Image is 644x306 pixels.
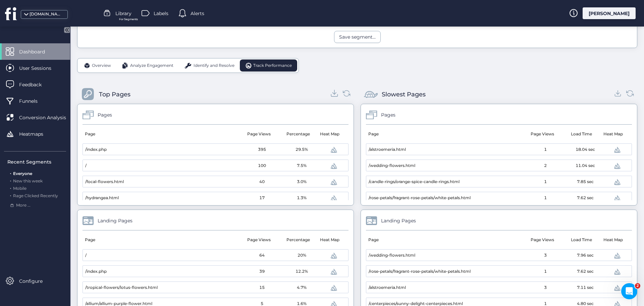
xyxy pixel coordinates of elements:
span: 29.5% [296,146,308,153]
span: 7.5% [297,163,307,169]
span: Rage Clicked Recently [13,193,58,198]
div: Save segment... [339,33,376,41]
span: 100 [258,163,266,169]
span: 11.04 sec [576,163,595,169]
span: / [85,252,87,259]
mat-header-cell: Page [366,125,523,143]
span: Overview [92,62,111,69]
mat-header-cell: Percentage [278,230,318,249]
mat-header-cell: Page Views [239,125,278,143]
span: /rose-petals/fragrant-rose-petals/white-petals.html [369,268,471,275]
span: /alstroemeria.html [369,285,406,291]
span: Identify and Resolve [194,62,234,69]
span: /rose-petals/fragrant-rose-petals/white-petals.html [369,195,471,201]
span: 395 [258,146,266,153]
span: 1 [544,146,547,153]
mat-header-cell: Load Time [562,230,601,249]
span: 1 [544,268,547,275]
span: 64 [259,252,265,259]
span: 39 [259,268,265,275]
span: For Segments [119,17,138,21]
span: 1 [544,179,547,185]
span: . [10,192,11,198]
mat-header-cell: Load Time [562,125,601,143]
div: [PERSON_NAME] [583,7,636,19]
div: Recent Segments [7,158,66,166]
div: Top Pages [99,90,130,99]
span: 7.96 sec [577,252,594,259]
span: 7.11 sec [577,285,594,291]
span: /wedding-flowers.html [369,252,415,259]
span: /focal-flowers.html [85,179,124,185]
div: Slowest Pages [382,90,426,99]
span: 2 [544,163,547,169]
span: 3 [544,252,547,259]
div: Landing Pages [98,217,132,224]
span: Dashboard [19,48,55,55]
span: 3.0% [297,179,307,185]
span: Library [115,10,131,17]
div: Pages [98,111,112,119]
span: 15 [259,285,265,291]
span: /alstroemeria.html [369,146,406,153]
span: Feedback [19,81,52,88]
div: [DOMAIN_NAME] [30,11,63,17]
mat-header-cell: Page [366,230,523,249]
span: . [10,177,11,183]
mat-header-cell: Page Views [523,125,562,143]
div: Pages [381,111,395,119]
span: /hydrangea.html [85,195,119,201]
span: . [10,184,11,191]
span: 20% [298,252,306,259]
span: Configure [19,277,53,285]
span: 2 [635,283,640,289]
span: 1.3% [297,195,307,201]
span: Analyze Engagement [130,62,173,69]
span: Heatmaps [19,130,53,138]
span: More ... [16,202,31,209]
span: New this week [13,178,43,183]
span: Labels [154,10,168,17]
span: User Sessions [19,64,61,72]
mat-header-cell: Percentage [278,125,318,143]
iframe: Intercom live chat [621,283,637,299]
span: 3 [544,285,547,291]
div: Landing Pages [381,217,416,224]
span: 1 [544,195,547,201]
span: /index.php [85,146,107,153]
span: /candle-rings/orange-spice-candle-rings.html [369,179,460,185]
mat-header-cell: Heat Map [601,125,627,143]
mat-header-cell: Page [83,230,239,249]
span: 7.85 sec [577,179,594,185]
span: 7.62 sec [577,195,594,201]
span: 18.04 sec [576,146,595,153]
span: Mobile [13,186,26,191]
mat-header-cell: Heat Map [318,230,344,249]
span: /tropical-flowers/lotus-flowers.html [85,285,158,291]
mat-header-cell: Heat Map [601,230,627,249]
mat-header-cell: Page [83,125,239,143]
span: /index.php [85,268,107,275]
span: 40 [259,179,265,185]
span: / [85,163,87,169]
span: Conversion Analysis [19,114,76,121]
span: 7.62 sec [577,268,594,275]
mat-header-cell: Page Views [523,230,562,249]
span: Track Performance [253,62,292,69]
span: 4.7% [297,285,307,291]
span: Funnels [19,97,48,105]
span: 12.2% [296,268,308,275]
span: Everyone [13,171,32,176]
span: /wedding-flowers.html [369,163,415,169]
span: 17 [259,195,265,201]
mat-header-cell: Heat Map [318,125,344,143]
span: . [10,170,11,176]
mat-header-cell: Page Views [239,230,278,249]
span: Alerts [191,10,204,17]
